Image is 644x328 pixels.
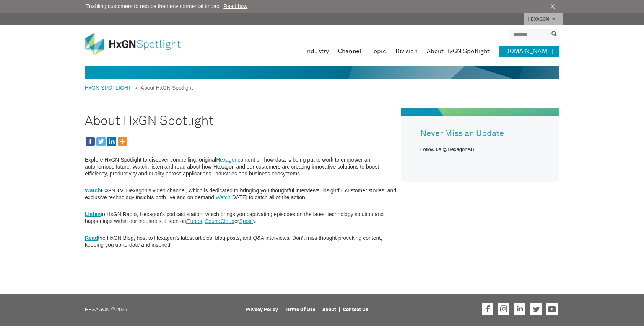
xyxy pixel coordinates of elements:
a: Hexagon on Youtube [546,303,558,315]
a: SoundCloud [205,218,234,224]
a: HEXAGON [524,13,563,25]
a: Channel [338,46,361,57]
a: More [118,137,127,146]
p: to HxGN Radio, Hexagon’s podcast station, which brings you captivating episodes on the latest tec... [85,211,397,225]
a: iTunes, [186,218,203,224]
a: Hexagon [216,157,237,163]
a: Hexagon on Instagram [498,303,509,315]
a: Linkedin [107,137,116,146]
a: Twitter [96,137,106,146]
a: Facebook [86,137,95,146]
p: HEXAGON © 2025 [85,304,241,323]
a: Follow us @HexagonAB [420,146,474,152]
a: About HxGN Spotlight [427,46,490,57]
h1: About HxGN Spotlight [85,108,397,134]
p: the HxGN Blog, host to Hexagon’s latest articles, blog posts, and Q&A interviews. Don’t miss thou... [85,235,397,248]
span: About HxGN Spotlight [138,85,193,91]
a: Hexagon on Twitter [530,303,542,315]
span: Enabling customers to reduce their environmental impact | [86,2,248,10]
img: HxGN Spotlight [85,33,192,55]
a: Hexagon on LinkedIn [514,303,525,315]
h3: Never Miss an Update [420,129,540,138]
p: HxGN TV, Hexagon’s video channel, which is dedicated to bringing you thoughtful interviews, insig... [85,187,397,201]
a: Read [85,235,98,241]
a: Read how [223,3,247,9]
a: Privacy Policy [246,307,278,312]
a: Contact Us [343,307,368,312]
a: [DOMAIN_NAME] [499,46,559,57]
a: Watch [85,187,101,194]
a: X [551,2,555,11]
a: Industry [305,46,329,57]
a: About [322,307,336,312]
a: Division [395,46,418,57]
a: Terms Of Use [285,307,315,312]
div: > [85,84,193,92]
a: Topic [371,46,386,57]
a: Listen [85,211,101,217]
a: Watch [216,194,231,200]
p: Explore HxGN Spotlight to discover compelling, original content on how data is being put to work ... [85,156,397,177]
a: Hexagon on Facebook [482,303,493,315]
a: Spotify [239,218,255,224]
a: HxGN SPOTLIGHT [85,85,134,91]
